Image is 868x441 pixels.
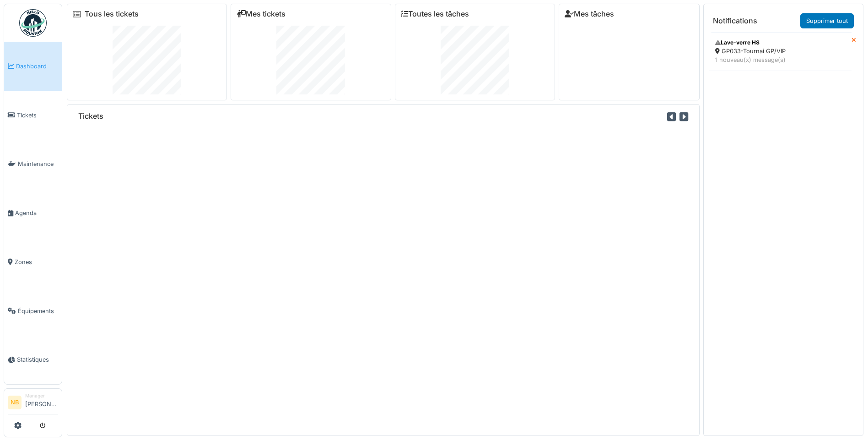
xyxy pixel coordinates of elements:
[237,10,286,18] a: Mes tickets
[401,10,469,18] a: Toutes les tâches
[18,160,58,168] span: Maintenance
[4,237,62,287] a: Zones
[4,287,62,336] a: Équipements
[16,62,58,71] span: Dashboard
[18,307,58,315] span: Équipements
[715,47,846,55] div: GP033-Tournai GP/VIP
[715,55,846,64] div: 1 nouveau(x) message(s)
[8,392,58,414] a: NB Manager[PERSON_NAME]
[85,10,139,18] a: Tous les tickets
[4,140,62,189] a: Maintenance
[800,13,854,28] a: Supprimer tout
[713,17,757,25] h6: Notifications
[78,112,103,121] h6: Tickets
[709,32,852,71] a: Lave-verre HS GP033-Tournai GP/VIP 1 nouveau(x) message(s)
[17,111,58,120] span: Tickets
[4,336,62,385] a: Statistiques
[8,396,22,409] li: NB
[17,355,58,364] span: Statistiques
[25,392,58,399] div: Manager
[19,9,47,37] img: Badge_color-CXgf-gQk.svg
[715,39,846,47] div: Lave-verre HS
[4,188,62,237] a: Agenda
[25,392,58,412] li: [PERSON_NAME]
[565,10,614,18] a: Mes tâches
[4,91,62,140] a: Tickets
[15,209,58,217] span: Agenda
[4,42,62,91] a: Dashboard
[15,258,58,266] span: Zones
